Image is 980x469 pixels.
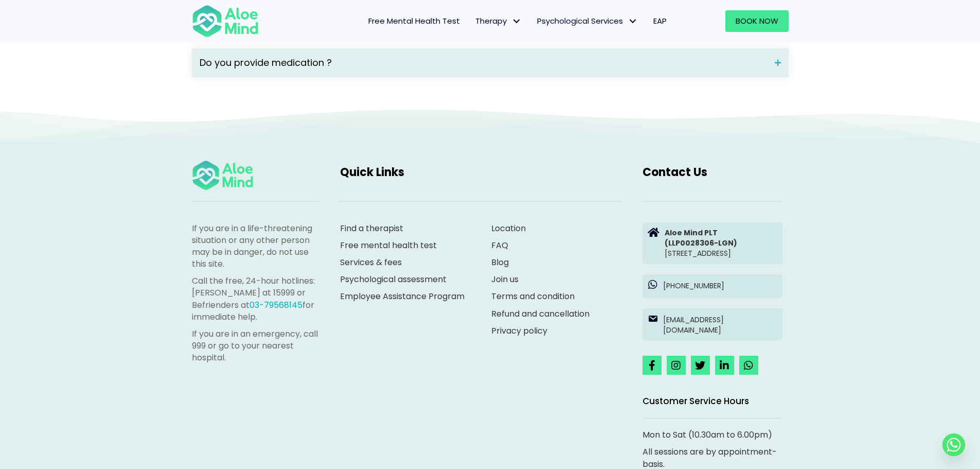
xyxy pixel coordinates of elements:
a: Join us [491,273,519,285]
a: [EMAIL_ADDRESS][DOMAIN_NAME] [643,308,782,341]
a: Location [491,222,526,234]
a: Find a therapist [340,222,403,234]
a: Terms and condition [491,290,575,302]
span: Psychological Services: submenu [626,14,640,29]
p: Call the free, 24-hour hotlines: [PERSON_NAME] at 15999 or Befrienders at for immediate help. [192,275,319,323]
span: Therapy: submenu [509,14,524,29]
img: Aloe mind Logo [192,160,254,191]
strong: (LLP0028306-LGN) [665,238,737,248]
a: Book Now [725,10,789,32]
a: TherapyTherapy: submenu [468,10,529,32]
span: Customer Service Hours [643,395,749,407]
p: If you are in an emergency, call 999 or go to your nearest hospital. [192,328,319,364]
a: Free mental health test [340,239,437,251]
strong: Aloe Mind PLT [665,228,718,238]
p: If you are in a life-threatening situation or any other person may be in danger, do not use this ... [192,222,319,270]
a: Refund and cancellation [491,308,590,320]
span: Book Now [736,15,778,26]
a: 03-79568145 [250,299,302,311]
a: FAQ [491,239,508,251]
a: [PHONE_NUMBER] [643,274,782,298]
a: Privacy policy [491,325,547,337]
a: Blog [491,256,509,268]
p: [STREET_ADDRESS] [665,228,777,259]
span: Therapy [475,15,522,26]
a: Psychological assessment [340,273,447,285]
span: Contact Us [643,164,707,180]
span: EAP [653,15,667,26]
a: EAP [646,10,674,32]
p: [EMAIL_ADDRESS][DOMAIN_NAME] [663,315,777,336]
nav: Menu [272,10,674,32]
span: Psychological Services [537,15,638,26]
a: Whatsapp [942,433,965,456]
a: Services & fees [340,256,402,268]
span: Free Mental Health Test [368,15,460,26]
span: Quick Links [340,164,404,180]
a: Aloe Mind PLT(LLP0028306-LGN)[STREET_ADDRESS] [643,222,782,264]
a: Psychological ServicesPsychological Services: submenu [529,10,646,32]
p: [PHONE_NUMBER] [663,281,777,291]
span: Do you provide medication ? [200,56,767,70]
p: Mon to Sat (10.30am to 6.00pm) [643,429,782,441]
a: Employee Assistance Program [340,290,465,302]
a: Free Mental Health Test [361,10,468,32]
img: Aloe mind Logo [192,4,259,38]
